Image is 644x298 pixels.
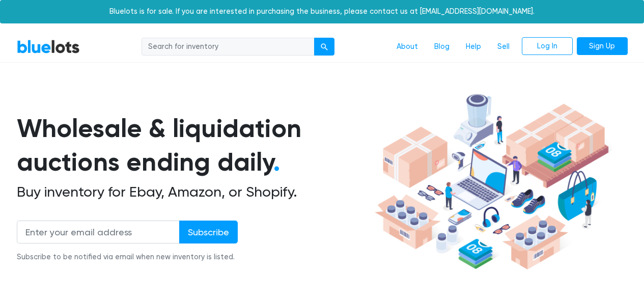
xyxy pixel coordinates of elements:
a: Sell [489,37,518,57]
img: hero-ee84e7d0318cb26816c560f6b4441b76977f77a177738b4e94f68c95b2b83dbb.png [371,89,612,275]
a: BlueLots [17,39,80,54]
h2: Buy inventory for Ebay, Amazon, or Shopify. [17,183,371,201]
a: Blog [426,37,458,57]
a: About [388,37,426,57]
a: Sign Up [577,37,628,56]
a: Help [458,37,489,57]
a: Log In [522,37,573,56]
input: Enter your email address [17,221,180,243]
h1: Wholesale & liquidation auctions ending daily [17,112,371,179]
input: Search for inventory [142,38,315,56]
input: Subscribe [179,221,238,243]
div: Subscribe to be notified via email when new inventory is listed. [17,252,238,263]
span: . [273,147,280,177]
